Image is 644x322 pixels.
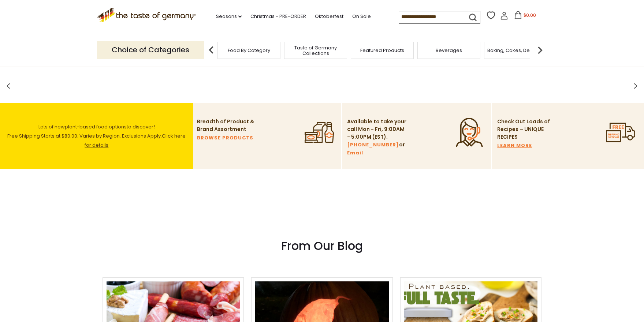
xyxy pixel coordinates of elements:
a: Beverages [436,48,462,53]
p: Choice of Categories [97,41,204,59]
a: [PHONE_NUMBER] [347,141,399,149]
a: Food By Category [228,48,270,53]
p: Breadth of Product & Brand Assortment [197,118,257,133]
p: Available to take your call Mon - Fri, 9:00AM - 5:00PM (EST). or [347,118,407,157]
a: Christmas - PRE-ORDER [250,12,306,20]
a: BROWSE PRODUCTS [197,134,253,142]
img: previous arrow [204,43,219,57]
p: Check Out Loads of Recipes – UNIQUE RECIPES [497,118,550,141]
a: plant-based food options [65,123,127,130]
span: $0.00 [524,12,536,18]
a: Baking, Cakes, Desserts [487,48,544,53]
a: Email [347,149,363,157]
span: Lots of new to discover! Free Shipping Starts at $80.00. Varies by Region. Exclusions Apply. [7,123,186,149]
a: Taste of Germany Collections [286,45,345,56]
a: Oktoberfest [315,12,343,20]
img: next arrow [533,43,547,57]
a: On Sale [352,12,371,20]
a: LEARN MORE [497,142,532,150]
h3: From Our Blog [103,239,542,253]
a: Seasons [216,12,242,20]
button: $0.00 [510,11,541,22]
a: Featured Products [360,48,404,53]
